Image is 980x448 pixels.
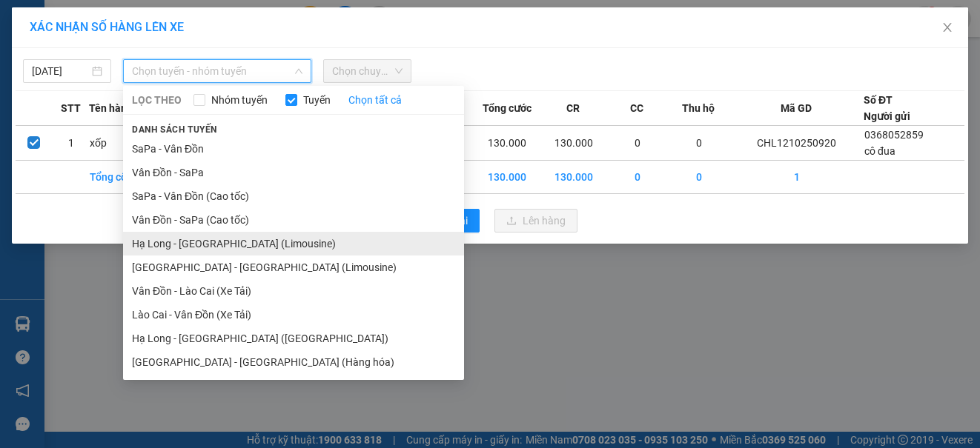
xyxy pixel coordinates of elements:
[123,208,464,232] li: Vân Đồn - SaPa (Cao tốc)
[61,100,81,116] span: STT
[32,63,89,79] input: 12/10/2025
[123,232,464,255] li: Hạ Long - [GEOGRAPHIC_DATA] (Limousine)
[123,184,464,208] li: SaPa - Vân Đồn (Cao tốc)
[540,161,607,194] td: 130.000
[474,161,540,194] td: 130.000
[474,126,540,161] td: 130.000
[123,279,464,303] li: Vân Đồn - Lào Cai (Xe Tải)
[89,126,150,161] td: xốp
[89,100,133,116] span: Tên hàng
[864,92,910,124] div: Số ĐT Người gửi
[132,92,182,108] span: LỌC THEO
[864,129,924,141] span: 0368052859
[30,20,184,34] span: XÁC NHẬN SỐ HÀNG LÊN XE
[297,92,337,108] span: Tuyến
[53,126,90,161] td: 1
[332,60,403,82] span: Chọn chuyến
[123,327,464,350] li: Hạ Long - [GEOGRAPHIC_DATA] ([GEOGRAPHIC_DATA])
[606,161,668,194] td: 0
[781,100,812,116] span: Mã GD
[205,92,274,108] span: Nhóm tuyến
[494,209,577,233] button: uploadLên hàng
[668,126,729,161] td: 0
[123,161,464,184] li: Vân Đồn - SaPa
[132,60,302,82] span: Chọn tuyến - nhóm tuyến
[123,123,226,136] span: Danh sách tuyến
[123,137,464,161] li: SaPa - Vân Đồn
[483,100,532,116] span: Tổng cước
[123,303,464,327] li: Lào Cai - Vân Đồn (Xe Tải)
[348,92,402,108] a: Chọn tất cả
[729,161,864,194] td: 1
[89,161,150,194] td: Tổng cộng
[606,126,668,161] td: 0
[864,145,895,157] span: cô đua
[927,7,968,49] button: Close
[123,255,464,279] li: [GEOGRAPHIC_DATA] - [GEOGRAPHIC_DATA] (Limousine)
[682,100,715,116] span: Thu hộ
[123,350,464,374] li: [GEOGRAPHIC_DATA] - [GEOGRAPHIC_DATA] (Hàng hóa)
[941,21,953,33] span: close
[668,161,729,194] td: 0
[540,126,607,161] td: 130.000
[729,126,864,161] td: CHL1210250920
[566,100,580,116] span: CR
[630,100,643,116] span: CC
[294,67,303,76] span: down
